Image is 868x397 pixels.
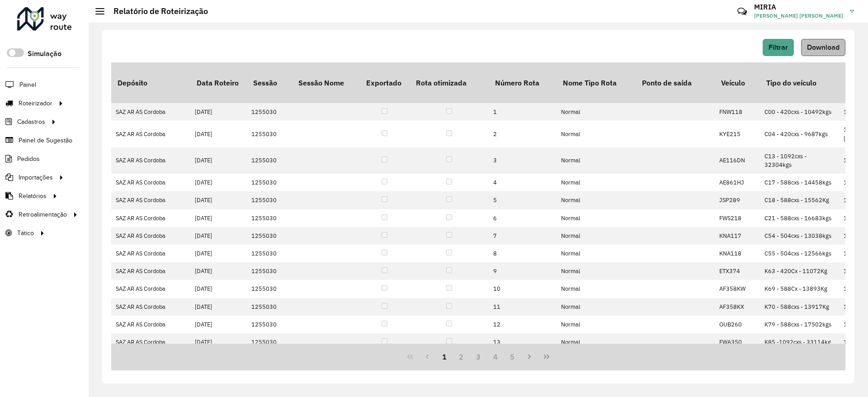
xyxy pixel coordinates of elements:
[557,227,636,245] td: Normal
[760,121,839,147] td: C04 - 420cxs - 9687kgs
[489,227,557,245] td: 7
[557,316,636,333] td: Normal
[19,99,52,108] span: Roteirizador
[760,174,839,191] td: C17 - 588cxs - 14458kgs
[111,209,190,227] td: SAZ AR AS Cordoba
[489,174,557,191] td: 4
[19,191,47,201] span: Relatórios
[715,227,760,245] td: KNA117
[190,174,247,191] td: [DATE]
[489,262,557,280] td: 9
[292,62,360,103] th: Sessão Nome
[247,103,292,121] td: 1255030
[360,62,410,103] th: Exportado
[190,227,247,245] td: [DATE]
[760,227,839,245] td: C54 - 504cxs - 13038kgs
[489,121,557,147] td: 2
[715,333,760,351] td: FWA350
[754,3,843,11] h3: MIRIA
[247,298,292,316] td: 1255030
[111,245,190,262] td: SAZ AR AS Cordoba
[504,348,521,365] button: 5
[557,298,636,316] td: Normal
[111,262,190,280] td: SAZ AR AS Cordoba
[557,174,636,191] td: Normal
[17,228,34,238] span: Tático
[715,174,760,191] td: AE861HJ
[732,2,752,21] a: Contato Rápido
[715,103,760,121] td: FNW118
[190,62,247,103] th: Data Roteiro
[436,348,453,365] button: 1
[247,245,292,262] td: 1255030
[111,280,190,298] td: SAZ AR AS Cordoba
[763,39,794,56] button: Filtrar
[538,348,555,365] button: Last Page
[715,245,760,262] td: KNA118
[557,121,636,147] td: Normal
[557,103,636,121] td: Normal
[247,333,292,351] td: 1255030
[557,280,636,298] td: Normal
[111,333,190,351] td: SAZ AR AS Cordoba
[715,121,760,147] td: KYE215
[760,298,839,316] td: K70 - 588cxs - 13917Kg
[489,191,557,209] td: 5
[487,348,504,365] button: 4
[28,48,61,59] label: Simulação
[760,191,839,209] td: C18 - 588cxs - 15562Kg
[521,348,538,365] button: Next Page
[557,209,636,227] td: Normal
[247,62,292,103] th: Sessão
[557,191,636,209] td: Normal
[17,154,40,164] span: Pedidos
[190,147,247,174] td: [DATE]
[111,62,190,103] th: Depósito
[715,280,760,298] td: AF358KW
[190,262,247,280] td: [DATE]
[557,245,636,262] td: Normal
[19,80,36,90] span: Painel
[104,6,208,16] h2: Relatório de Roteirização
[247,147,292,174] td: 1255030
[489,103,557,121] td: 1
[410,62,489,103] th: Rota otimizada
[111,316,190,333] td: SAZ AR AS Cordoba
[489,209,557,227] td: 6
[636,62,715,103] th: Ponto de saída
[760,209,839,227] td: C21 - 588cxs - 16683kgs
[760,147,839,174] td: C13 - 1092cxs - 32304kgs
[715,62,760,103] th: Veículo
[760,280,839,298] td: K69 - 588Cx - 13893Kg
[190,245,247,262] td: [DATE]
[489,316,557,333] td: 12
[801,39,845,56] button: Download
[19,136,72,145] span: Painel de Sugestão
[489,280,557,298] td: 10
[470,348,487,365] button: 3
[111,191,190,209] td: SAZ AR AS Cordoba
[557,147,636,174] td: Normal
[247,209,292,227] td: 1255030
[111,147,190,174] td: SAZ AR AS Cordoba
[453,348,470,365] button: 2
[715,298,760,316] td: AF358KX
[111,121,190,147] td: SAZ AR AS Cordoba
[715,147,760,174] td: AE116DN
[715,262,760,280] td: ETX374
[760,316,839,333] td: K79 - 588cxs - 17502kgs
[19,173,53,182] span: Importações
[190,280,247,298] td: [DATE]
[557,333,636,351] td: Normal
[247,174,292,191] td: 1255030
[769,43,788,51] span: Filtrar
[111,103,190,121] td: SAZ AR AS Cordoba
[760,62,839,103] th: Tipo do veículo
[760,103,839,121] td: C00 - 420cxs - 10492kgs
[247,191,292,209] td: 1255030
[190,316,247,333] td: [DATE]
[247,227,292,245] td: 1255030
[247,280,292,298] td: 1255030
[715,191,760,209] td: JSP289
[557,62,636,103] th: Nome Tipo Rota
